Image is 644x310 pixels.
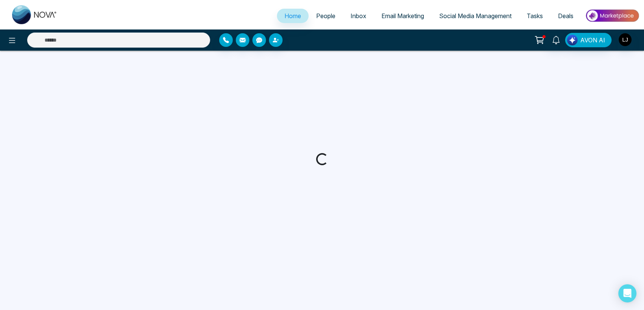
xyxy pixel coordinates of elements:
img: User Avatar [619,33,632,46]
img: Lead Flow [567,35,578,45]
a: Inbox [343,9,374,23]
div: Open Intercom Messenger [618,284,636,302]
span: Deals [558,12,573,20]
button: AVON AI [565,33,612,47]
span: Tasks [527,12,543,20]
span: Social Media Management [439,12,512,20]
a: People [309,9,343,23]
span: AVON AI [580,36,605,45]
span: Inbox [350,12,366,20]
img: Nova CRM Logo [12,5,57,24]
a: Home [277,9,309,23]
span: People [316,12,335,20]
a: Email Marketing [374,9,432,23]
a: Social Media Management [432,9,519,23]
a: Deals [550,9,581,23]
img: Market-place.gif [585,7,639,24]
a: Tasks [519,9,550,23]
span: Email Marketing [381,12,424,20]
span: Home [284,12,301,20]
